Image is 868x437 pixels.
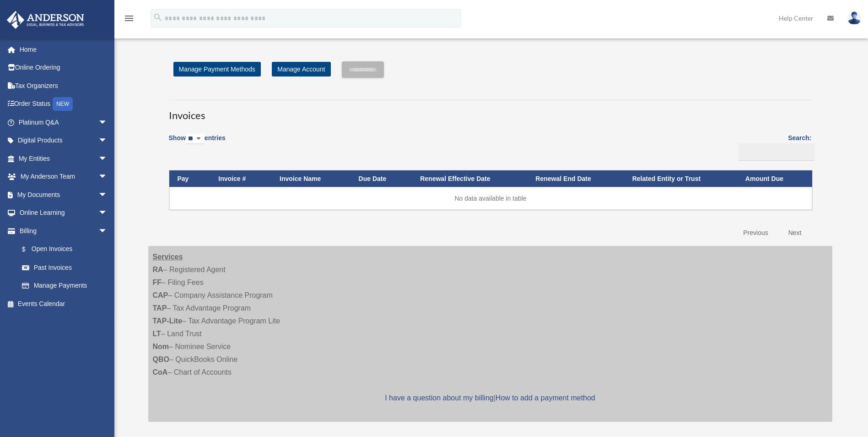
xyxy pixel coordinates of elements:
strong: RA [153,266,163,273]
strong: QBO [153,355,169,363]
a: My Anderson Teamarrow_drop_down [6,168,121,186]
i: menu [124,13,135,24]
th: Renewal End Date: activate to sort column ascending [527,170,624,187]
i: search [153,12,163,22]
td: No data available in table [169,187,812,210]
th: Invoice Name: activate to sort column ascending [271,170,350,187]
a: Manage Payments [13,277,117,295]
label: Search: [735,132,812,161]
th: Pay: activate to sort column descending [169,170,210,187]
img: Anderson Advisors Platinum Portal [4,11,87,29]
a: Online Ordering [6,59,121,77]
span: $ [27,244,32,255]
strong: CAP [153,291,168,299]
span: arrow_drop_down [98,204,117,223]
a: menu [124,16,135,24]
p: | [153,392,828,404]
a: Billingarrow_drop_down [6,222,117,240]
a: Platinum Q&Aarrow_drop_down [6,113,121,131]
a: Tax Organizers [6,76,121,95]
span: arrow_drop_down [98,131,117,150]
span: arrow_drop_down [98,222,117,240]
th: Invoice #: activate to sort column ascending [210,170,271,187]
a: Online Learningarrow_drop_down [6,204,121,222]
a: Manage Payment Methods [173,62,261,76]
a: $Open Invoices [13,240,112,259]
strong: LT [153,330,161,338]
h3: Invoices [169,100,812,123]
a: I have a question about my billing [385,394,493,402]
a: Digital Productsarrow_drop_down [6,131,121,150]
div: – Registered Agent – Filing Fees – Company Assistance Program – Tax Advantage Program – Tax Advan... [148,246,832,422]
a: Manage Account [272,62,330,76]
span: arrow_drop_down [98,149,117,168]
th: Amount Due: activate to sort column ascending [737,170,812,187]
strong: TAP [153,304,167,312]
a: Events Calendar [6,295,121,313]
a: My Entitiesarrow_drop_down [6,149,121,168]
label: Show entries [169,132,226,153]
a: Next [782,224,809,242]
strong: CoA [153,368,168,376]
span: arrow_drop_down [98,113,117,132]
input: Search: [739,143,815,161]
strong: TAP-Lite [153,317,183,325]
strong: Nom [153,343,169,350]
strong: Services [153,253,183,261]
img: User Pic [847,11,861,25]
a: My Documentsarrow_drop_down [6,186,121,204]
th: Related Entity or Trust: activate to sort column ascending [624,170,737,187]
th: Due Date: activate to sort column ascending [350,170,412,187]
a: Past Invoices [13,258,117,277]
a: Previous [736,224,775,242]
span: arrow_drop_down [98,186,117,204]
th: Renewal Effective Date: activate to sort column ascending [412,170,527,187]
span: arrow_drop_down [98,168,117,186]
a: Home [6,40,121,59]
div: NEW [53,97,73,111]
strong: FF [153,279,162,286]
a: How to add a payment method [496,394,595,402]
a: Order StatusNEW [6,95,121,114]
select: Showentries [186,134,205,144]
